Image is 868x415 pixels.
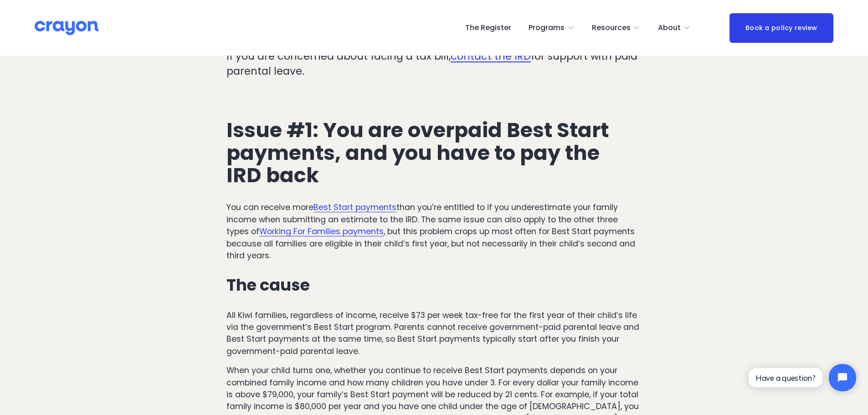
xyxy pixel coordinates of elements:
span: Resources [592,21,631,35]
span: Programs [529,21,565,35]
a: folder dropdown [529,20,575,35]
a: contact the IRD [451,49,531,63]
p: You can receive more than you’re entitled to if you underestimate your family income when submitt... [226,201,642,261]
img: Crayon [35,20,98,36]
a: folder dropdown [658,20,691,35]
span: About [658,21,681,35]
a: folder dropdown [592,20,641,35]
iframe: Tidio Chat [741,356,864,399]
a: Book a policy review [729,13,833,43]
a: Best Start payments [313,202,396,213]
h3: The cause [226,276,642,294]
a: The Register [465,20,511,35]
p: If you are concerned about facing a tax bill, for support with paid parental leave. [226,49,642,79]
a: Working For Families payments [259,226,384,237]
p: All Kiwi families, regardless of income, receive $73 per week tax-free for the first year of thei... [226,309,642,358]
h2: Issue #1: You are overpaid Best Start payments, and you have to pay the IRD back [226,119,642,187]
